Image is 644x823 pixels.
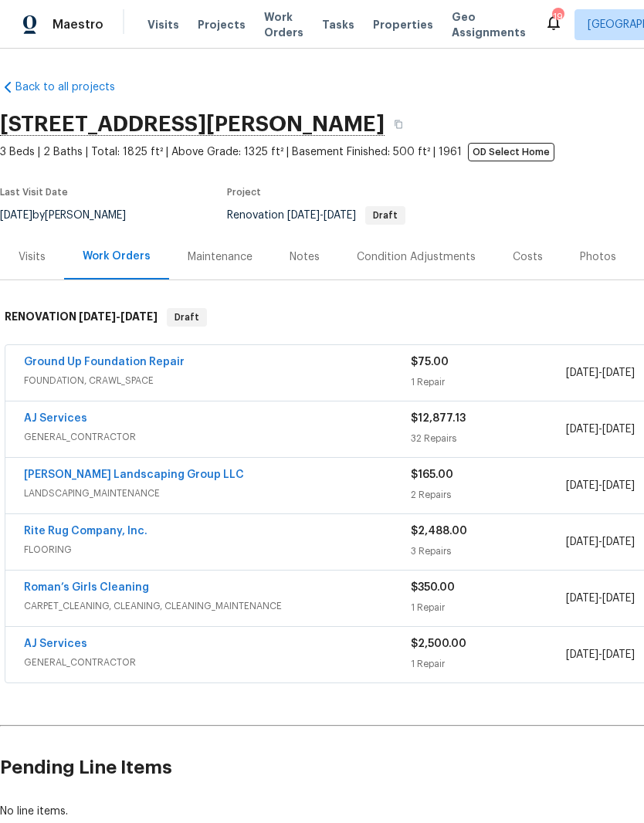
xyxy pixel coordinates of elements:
a: AJ Services [24,413,87,424]
span: Projects [198,17,246,32]
span: [DATE] [602,367,635,378]
span: [DATE] [79,311,116,322]
a: Ground Up Foundation Repair [24,357,185,367]
div: Visits [19,249,46,265]
span: $12,877.13 [411,413,466,424]
span: OD Select Home [468,143,554,161]
div: 3 Repairs [411,544,565,559]
button: Copy Address [385,110,412,138]
span: [DATE] [566,649,598,660]
span: $2,500.00 [411,638,466,649]
div: Costs [513,249,543,265]
a: AJ Services [24,638,87,649]
div: 2 Repairs [411,487,565,503]
span: GENERAL_CONTRACTOR [24,429,411,445]
span: $2,488.00 [411,526,467,537]
span: Maestro [53,17,103,32]
span: - [566,478,635,493]
span: CARPET_CLEANING, CLEANING, CLEANING_MAINTENANCE [24,598,411,614]
span: - [566,647,635,662]
span: [DATE] [566,480,598,491]
div: Photos [580,249,616,265]
span: Visits [147,17,179,32]
a: Rite Rug Company, Inc. [24,526,147,537]
div: Notes [290,249,320,265]
span: Tasks [322,19,354,30]
span: - [79,311,158,322]
span: [DATE] [324,210,356,221]
span: [DATE] [566,537,598,547]
span: $75.00 [411,357,449,367]
span: Work Orders [264,9,303,40]
span: Draft [367,211,404,220]
span: FOUNDATION, CRAWL_SPACE [24,373,411,388]
span: [DATE] [120,311,158,322]
span: FLOORING [24,542,411,557]
span: [DATE] [602,649,635,660]
span: [DATE] [602,480,635,491]
span: - [566,422,635,437]
span: Geo Assignments [452,9,526,40]
div: Work Orders [83,249,151,264]
span: Properties [373,17,433,32]
span: Project [227,188,261,197]
span: LANDSCAPING_MAINTENANCE [24,486,411,501]
span: [DATE] [566,593,598,604]
span: - [566,591,635,606]
span: GENERAL_CONTRACTOR [24,655,411,670]
a: Roman’s Girls Cleaning [24,582,149,593]
div: 32 Repairs [411,431,565,446]
div: Maintenance [188,249,253,265]
span: $350.00 [411,582,455,593]
span: [DATE] [287,210,320,221]
h6: RENOVATION [5,308,158,327]
span: [DATE] [566,424,598,435]
span: [DATE] [602,424,635,435]
div: Condition Adjustments [357,249,476,265]
span: - [566,365,635,381]
div: 1 Repair [411,374,565,390]
span: - [566,534,635,550]
span: [DATE] [602,593,635,604]
a: [PERSON_NAME] Landscaping Group LLC [24,469,244,480]
span: - [287,210,356,221]
span: $165.00 [411,469,453,480]
span: [DATE] [566,367,598,378]
div: 1 Repair [411,600,565,615]
span: [DATE] [602,537,635,547]
div: 1 Repair [411,656,565,672]
div: 19 [552,9,563,25]
span: Draft [168,310,205,325]
span: Renovation [227,210,405,221]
